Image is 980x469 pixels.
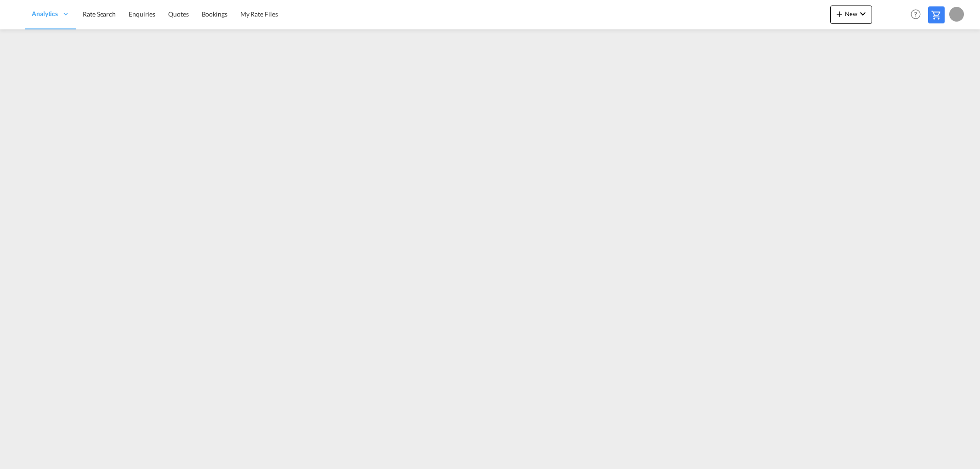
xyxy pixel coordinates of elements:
md-icon: icon-plus 400-fg [834,8,845,19]
span: Enquiries [129,10,155,18]
span: Rate Search [83,10,116,18]
span: Help [908,6,923,22]
span: Bookings [202,10,227,18]
div: Help [908,6,928,23]
button: icon-plus 400-fgNewicon-chevron-down [830,6,872,24]
span: Quotes [168,10,188,18]
span: Analytics [32,9,58,18]
span: My Rate Files [240,10,278,18]
md-icon: icon-chevron-down [857,8,868,19]
span: New [834,10,868,17]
